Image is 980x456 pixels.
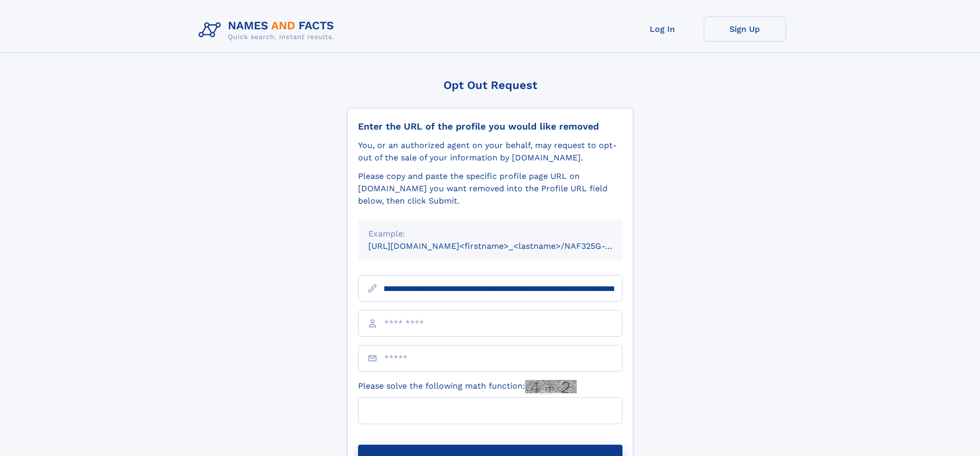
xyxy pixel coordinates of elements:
[358,139,622,164] div: You, or an authorized agent on your behalf, may request to opt-out of the sale of your informatio...
[358,121,622,132] div: Enter the URL of the profile you would like removed
[194,16,343,44] img: Logo Names and Facts
[347,79,633,92] div: Opt Out Request
[368,228,612,240] div: Example:
[358,170,622,207] div: Please copy and paste the specific profile page URL on [DOMAIN_NAME] you want removed into the Pr...
[704,16,786,42] a: Sign Up
[621,16,704,42] a: Log In
[368,241,642,251] small: [URL][DOMAIN_NAME]<firstname>_<lastname>/NAF325G-xxxxxxxx
[358,380,577,393] label: Please solve the following math function:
